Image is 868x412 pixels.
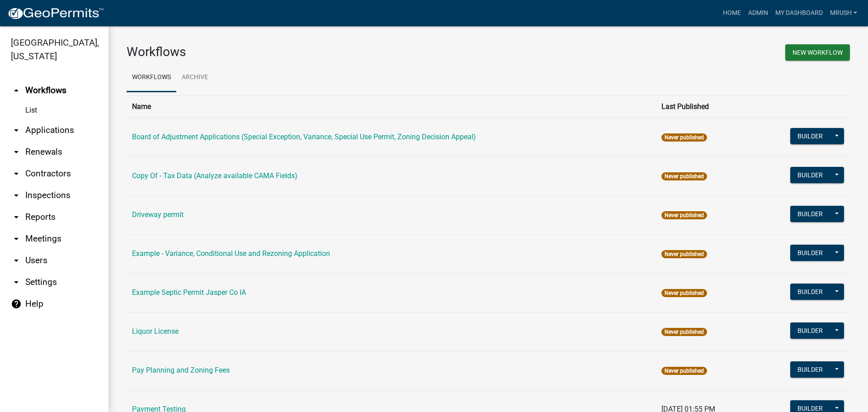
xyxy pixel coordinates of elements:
button: Builder [790,128,830,144]
span: Never published [661,367,707,375]
button: Builder [790,167,830,183]
th: Name [127,95,656,118]
span: Never published [661,328,707,336]
button: Builder [790,284,830,300]
span: Never published [661,289,707,297]
a: Board of Adjustment Applications (Special Exception, Variance, Special Use Permit, Zoning Decisio... [132,133,476,141]
span: Never published [661,250,707,258]
i: arrow_drop_down [11,255,22,266]
a: My Dashboard [772,5,826,22]
span: Never published [661,211,707,219]
span: Never published [661,172,707,180]
a: Admin [745,5,772,22]
i: arrow_drop_down [11,190,22,201]
a: Workflows [127,63,176,92]
i: arrow_drop_down [11,233,22,244]
button: Builder [790,361,830,378]
i: arrow_drop_down [11,147,22,157]
a: Driveway permit [132,210,184,219]
i: help [11,298,22,309]
i: arrow_drop_up [11,85,22,96]
button: Builder [790,245,830,261]
a: Example - Variance, Conditional Use and Rezoning Application [132,249,330,258]
i: arrow_drop_down [11,125,22,136]
th: Last Published [656,95,752,118]
h3: Workflows [127,44,481,60]
a: MRush [826,5,861,22]
i: arrow_drop_down [11,212,22,223]
button: Builder [790,322,830,339]
a: Liquor License [132,327,179,336]
a: Example Septic Permit Jasper Co IA [132,288,246,297]
a: Copy Of - Tax Data (Analyze available CAMA Fields) [132,171,297,180]
span: Never published [661,133,707,142]
i: arrow_drop_down [11,277,22,288]
button: New Workflow [785,44,850,61]
button: Builder [790,206,830,222]
a: Home [719,5,745,22]
a: Pay Planning and Zoning Fees [132,366,230,374]
i: arrow_drop_down [11,168,22,179]
a: Archive [176,63,213,92]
